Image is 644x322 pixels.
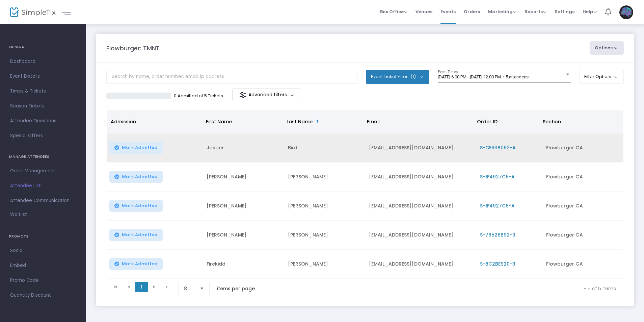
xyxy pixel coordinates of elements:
[438,74,529,79] span: [DATE] 6:00 PM - [DATE] 12:00 PM • 5 attendees
[184,285,194,292] span: 8
[525,8,546,15] span: Reports
[543,118,561,125] span: Section
[10,72,76,81] span: Event Details
[106,70,357,84] input: Search by name, order number, email, ip address
[315,119,320,124] span: Sortable
[9,41,77,54] h4: GENERAL
[365,163,476,192] td: [EMAIL_ADDRESS][DOMAIN_NAME]
[239,92,246,98] img: filter
[542,133,623,163] td: Flowburger GA
[287,118,313,125] span: Last Name
[232,89,302,101] m-button: Advanced filters
[284,250,365,279] td: [PERSON_NAME]
[542,163,623,192] td: Flowburger GA
[122,261,158,267] span: Mark Admitted
[269,282,616,295] kendo-pager-info: 1 - 5 of 5 items
[122,145,158,150] span: Mark Admitted
[10,57,76,66] span: Dashboard
[10,131,76,140] span: Special Offers
[111,118,136,125] span: Admission
[410,74,416,79] span: (1)
[365,221,476,250] td: [EMAIL_ADDRESS][DOMAIN_NAME]
[10,291,76,300] span: Quantity Discount
[197,282,207,295] button: Select
[365,133,476,163] td: [EMAIL_ADDRESS][DOMAIN_NAME]
[284,192,365,221] td: [PERSON_NAME]
[10,276,76,285] span: Promo Code
[109,171,163,183] button: Mark Admitted
[542,192,623,221] td: Flowburger GA
[203,133,284,163] td: Jasper
[366,70,429,83] button: Event Ticket Filter(1)
[488,8,516,15] span: Marketing
[365,250,476,279] td: [EMAIL_ADDRESS][DOMAIN_NAME]
[367,118,380,125] span: Email
[9,230,77,243] h4: PROMOTE
[10,167,76,175] span: Order Management
[579,70,624,83] button: Filter Options
[122,174,158,179] span: Mark Admitted
[203,221,284,250] td: [PERSON_NAME]
[10,196,76,205] span: Attendee Communication
[122,232,158,238] span: Mark Admitted
[10,102,76,110] span: Season Tickets
[380,8,407,15] span: Box Office
[284,221,365,250] td: [PERSON_NAME]
[217,285,255,292] label: items per page
[10,117,76,125] span: Attendee Questions
[284,133,365,163] td: Bird
[203,163,284,192] td: [PERSON_NAME]
[109,229,163,241] button: Mark Admitted
[590,41,624,55] button: Options
[365,192,476,221] td: [EMAIL_ADDRESS][DOMAIN_NAME]
[583,8,597,15] span: Help
[10,181,76,190] span: Attendee List
[480,261,515,267] span: S-8C2BE920-3
[10,87,76,96] span: Times & Tickets
[10,246,76,255] span: Social
[440,3,456,20] span: Events
[174,93,223,99] p: 0 Admitted of 5 Tickets
[480,173,515,180] span: S-1F4927C6-A
[109,142,163,154] button: Mark Admitted
[109,200,163,212] button: Mark Admitted
[203,192,284,221] td: [PERSON_NAME]
[203,250,284,279] td: Firekidd
[464,3,480,20] span: Orders
[10,261,76,270] span: Embed
[555,3,574,20] span: Settings
[109,258,163,270] button: Mark Admitted
[480,202,515,209] span: S-1F4927C6-A
[206,118,232,125] span: First Name
[9,150,77,164] h4: MANAGE ATTENDEES
[10,211,27,218] span: Waitlist
[480,231,515,238] span: S-76528B92-9
[135,282,148,292] span: Page 1
[477,118,498,125] span: Order ID
[107,110,623,279] div: Data table
[106,44,160,53] m-panel-title: Flowburger: TMNT
[480,144,516,151] span: S-CF63B062-A
[415,3,432,20] span: Venues
[542,221,623,250] td: Flowburger GA
[122,203,158,208] span: Mark Admitted
[284,163,365,192] td: [PERSON_NAME]
[542,250,623,279] td: Flowburger GA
